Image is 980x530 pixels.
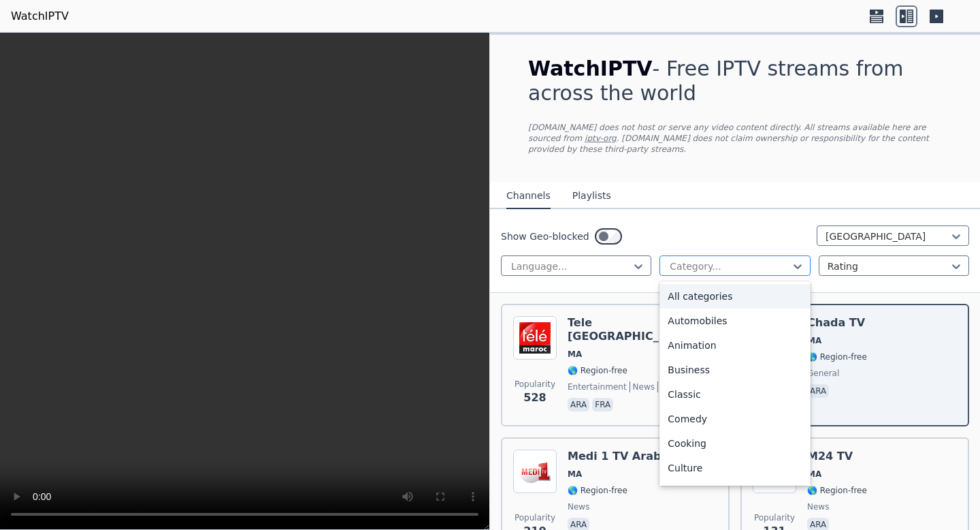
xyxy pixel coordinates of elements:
[11,8,69,25] a: WatchIPTV
[807,501,829,512] span: news
[568,450,671,463] h6: Medi 1 TV Arabic
[568,469,582,480] span: MA
[659,456,810,480] div: Culture
[568,501,589,512] span: news
[807,335,821,346] span: MA
[807,368,839,379] span: general
[572,183,611,209] button: Playlists
[657,381,691,392] span: culture
[513,316,557,360] img: Tele Maroc
[659,333,810,358] div: Animation
[807,352,867,362] span: 🌎 Region-free
[807,384,829,398] p: ara
[528,57,942,106] h1: - Free IPTV streams from across the world
[659,480,810,505] div: Documentary
[659,309,810,333] div: Automobiles
[514,379,555,390] span: Popularity
[568,349,582,360] span: MA
[568,485,627,496] span: 🌎 Region-free
[528,57,653,80] span: WatchIPTV
[807,316,867,330] h6: Chada TV
[506,183,551,209] button: Channels
[585,134,617,143] a: iptv-org
[659,407,810,431] div: Comedy
[568,316,717,343] h6: Tele [GEOGRAPHIC_DATA]
[659,284,810,309] div: All categories
[754,512,795,523] span: Popularity
[592,398,613,411] p: fra
[514,512,555,523] span: Popularity
[659,431,810,456] div: Cooking
[630,381,655,392] span: news
[568,365,627,376] span: 🌎 Region-free
[807,469,821,480] span: MA
[659,358,810,382] div: Business
[807,485,867,496] span: 🌎 Region-free
[501,230,589,243] label: Show Geo-blocked
[568,398,589,411] p: ara
[568,381,627,392] span: entertainment
[528,122,942,155] p: [DOMAIN_NAME] does not host or serve any video content directly. All streams available here are s...
[523,390,546,406] span: 528
[807,450,867,463] h6: M24 TV
[659,382,810,407] div: Classic
[513,450,557,493] img: Medi 1 TV Arabic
